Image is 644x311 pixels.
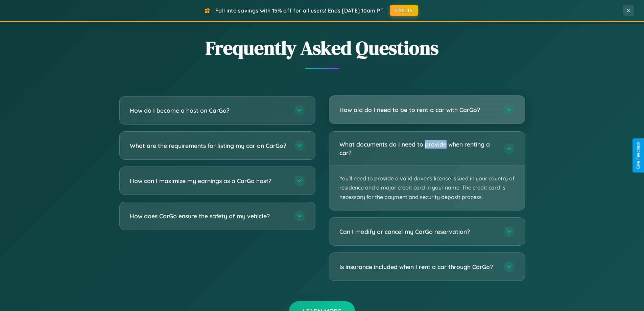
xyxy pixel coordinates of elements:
[636,142,641,169] div: Give Feedback
[390,5,418,16] button: FALL15
[339,140,497,157] h3: What documents do I need to provide when renting a car?
[215,7,385,14] span: Fall into savings with 15% off for all users! Ends [DATE] 10am PT.
[339,263,497,271] h3: Is insurance included when I rent a car through CarGo?
[130,177,287,185] h3: How can I maximize my earnings as a CarGo host?
[130,141,287,150] h3: What are the requirements for listing my car on CarGo?
[339,106,497,114] h3: How old do I need to be to rent a car with CarGo?
[339,227,497,236] h3: Can I modify or cancel my CarGo reservation?
[130,212,287,220] h3: How does CarGo ensure the safety of my vehicle?
[130,106,287,115] h3: How do I become a host on CarGo?
[119,35,525,61] h2: Frequently Asked Questions
[329,165,525,210] p: You'll need to provide a valid driver's license issued in your country of residence and a major c...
